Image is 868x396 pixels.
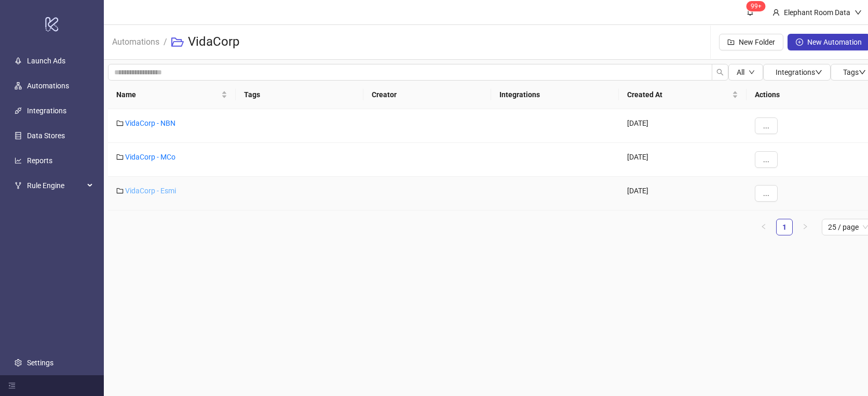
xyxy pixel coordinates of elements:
a: Settings [27,359,53,367]
span: 25 / page [828,219,868,235]
button: ... [755,117,778,134]
th: Integrations [491,81,619,109]
span: down [749,69,755,75]
span: Tags [843,68,866,76]
th: Tags [236,81,363,109]
th: Created At [619,81,747,109]
a: Automations [110,35,161,47]
button: Alldown [728,64,763,81]
button: right [797,219,813,235]
li: Next Page [797,219,813,235]
a: Reports [27,156,52,165]
span: down [859,69,866,76]
button: ... [755,151,778,168]
span: New Folder [739,38,775,46]
button: left [755,219,772,235]
div: [DATE] [619,109,747,143]
a: VidaCorp - MCo [125,153,175,161]
span: search [716,69,724,76]
span: right [802,223,808,230]
a: Integrations [27,107,66,115]
th: Name [108,81,236,109]
span: Integrations [776,68,822,76]
span: folder [116,120,124,127]
span: Rule Engine [27,175,84,196]
span: New Automation [807,38,862,46]
li: 1 [776,219,793,235]
span: ... [763,155,769,164]
span: plus-circle [796,38,803,46]
li: / [164,25,167,59]
span: folder-open [171,36,184,48]
a: Automations [27,82,69,90]
span: fork [15,182,22,189]
span: folder [116,153,124,161]
a: 1 [777,219,792,235]
span: ... [763,189,769,197]
div: [DATE] [619,143,747,177]
span: folder-add [727,38,735,46]
li: Previous Page [755,219,772,235]
span: Name [116,89,219,100]
span: down [815,69,822,76]
a: VidaCorp - NBN [125,119,175,127]
span: All [737,68,744,76]
button: Integrationsdown [763,64,831,81]
div: Elephant Room Data [780,7,855,18]
span: bell [747,8,754,16]
button: New Folder [719,34,783,50]
a: Data Stores [27,131,65,140]
div: [DATE] [619,177,747,210]
a: Launch Ads [27,57,65,65]
span: Created At [627,89,730,100]
h3: VidaCorp [188,34,239,50]
span: left [761,223,767,230]
span: menu-fold [8,382,16,389]
span: folder [116,187,124,194]
span: user [772,9,780,16]
span: down [855,9,862,16]
a: VidaCorp - Esmi [125,187,176,195]
span: ... [763,122,769,130]
th: Creator [363,81,491,109]
sup: 1516 [747,1,766,11]
button: ... [755,185,778,202]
